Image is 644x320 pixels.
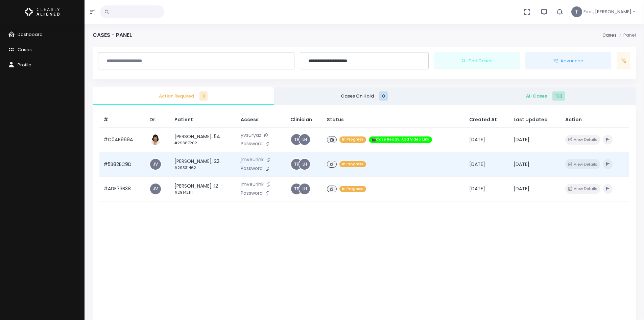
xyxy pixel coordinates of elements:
span: Foot, [PERSON_NAME] [583,8,631,15]
span: T [571,6,582,17]
button: View Details [565,159,600,169]
p: Password [241,190,282,197]
small: #29142111 [174,190,193,195]
a: JV [150,159,161,170]
button: Advanced [525,52,611,70]
th: Patient [170,112,236,128]
span: All Cases [460,93,630,100]
span: Dashboard [18,31,43,38]
span: In Progress [339,161,366,168]
td: [PERSON_NAME], 54 [170,127,236,152]
span: [DATE] [469,161,485,168]
td: #ADE73B38 [99,176,145,201]
button: View Details [565,135,600,145]
span: Action Required [98,93,268,100]
li: Panel [617,32,636,39]
a: LH [299,159,310,170]
th: Status [323,112,465,128]
span: [DATE] [469,136,485,143]
p: Password [241,140,282,148]
th: Action [561,112,629,128]
a: TF [291,134,302,145]
a: TF [291,184,302,194]
span: [DATE] [469,185,485,192]
span: In Progress [339,186,366,192]
span: Cases [18,46,32,53]
th: Dr. [145,112,170,128]
small: #29367202 [174,140,197,146]
th: Created At [465,112,509,128]
span: Profile [18,62,31,68]
p: Password [241,165,282,172]
span: 0 [379,91,388,101]
th: Last Updated [509,112,562,128]
small: #29331462 [174,165,196,170]
th: Access [237,112,286,128]
span: 133 [552,91,565,101]
span: Cases On Hold [279,93,450,100]
a: TF [291,159,302,170]
a: LH [299,134,310,145]
th: # [99,112,145,128]
p: yvsuryaz [241,132,282,139]
td: [PERSON_NAME], 22 [170,152,236,177]
img: Logo Horizontal [25,5,60,19]
span: [DATE] [514,185,529,192]
h4: Cases - Panel [93,32,132,38]
span: 🎬Case Ready. Add Video Link [369,136,432,143]
a: LH [299,184,310,194]
a: JV [150,184,161,194]
span: 3 [199,91,208,101]
th: Clinician [286,112,323,128]
span: In Progress [339,136,366,143]
td: #C04B969A [99,127,145,152]
td: [PERSON_NAME], 12 [170,176,236,201]
button: View Details [565,184,600,194]
p: jmveurink [241,181,282,188]
span: [DATE] [514,136,529,143]
button: Find Cases [434,52,520,70]
td: #5B82EC9D [99,152,145,177]
p: jmveurink [241,156,282,164]
a: Cases [602,32,617,38]
span: [DATE] [514,161,529,168]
